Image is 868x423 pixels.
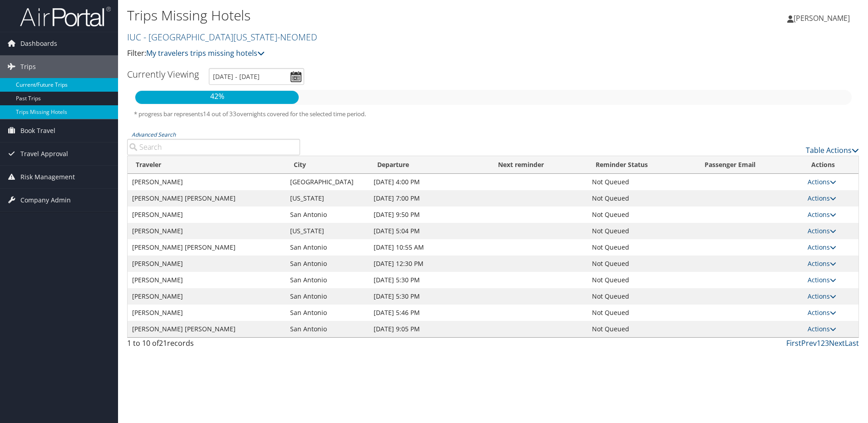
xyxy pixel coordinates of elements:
[134,110,852,118] h5: * progress bar represents overnights covered for the selected time period.
[587,239,697,256] td: Not Queued
[808,226,836,235] a: Actions
[587,207,697,223] td: Not Queued
[127,31,320,43] a: IUC - [GEOGRAPHIC_DATA][US_STATE]-NEOMED
[159,338,167,348] span: 21
[286,156,369,174] th: City: activate to sort column ascending
[587,156,697,174] th: Reminder Status
[369,272,490,288] td: [DATE] 5:30 PM
[127,48,615,59] p: Filter:
[20,6,111,27] img: airportal-logo.png
[369,321,490,337] td: [DATE] 9:05 PM
[128,321,286,337] td: [PERSON_NAME] [PERSON_NAME]
[20,119,55,142] span: Book Travel
[20,189,71,211] span: Company Admin
[286,174,369,190] td: [GEOGRAPHIC_DATA]
[587,174,697,190] td: Not Queued
[696,156,803,174] th: Passenger Email: activate to sort column ascending
[369,305,490,321] td: [DATE] 5:46 PM
[128,272,286,288] td: [PERSON_NAME]
[808,194,836,202] a: Actions
[132,131,176,138] a: Advanced Search
[825,338,829,348] a: 3
[20,32,57,55] span: Dashboards
[808,259,836,268] a: Actions
[587,190,697,207] td: Not Queued
[286,321,369,337] td: San Antonio
[286,223,369,239] td: [US_STATE]
[20,166,75,188] span: Risk Management
[587,321,697,337] td: Not Queued
[20,143,68,165] span: Travel Approval
[286,272,369,288] td: San Antonio
[808,243,836,251] a: Actions
[808,308,836,317] a: Actions
[20,55,36,78] span: Trips
[286,288,369,305] td: San Antonio
[127,6,615,25] h1: Trips Missing Hotels
[369,156,490,174] th: Departure: activate to sort column descending
[829,338,845,348] a: Next
[369,223,490,239] td: [DATE] 5:04 PM
[128,223,286,239] td: [PERSON_NAME]
[808,177,836,186] a: Actions
[286,207,369,223] td: San Antonio
[801,338,817,348] a: Prev
[128,305,286,321] td: [PERSON_NAME]
[806,145,859,155] a: Table Actions
[128,156,286,174] th: Traveler: activate to sort column ascending
[286,190,369,207] td: [US_STATE]
[286,239,369,256] td: San Antonio
[128,288,286,305] td: [PERSON_NAME]
[821,338,825,348] a: 2
[286,256,369,272] td: San Antonio
[369,239,490,256] td: [DATE] 10:55 AM
[786,338,801,348] a: First
[808,325,836,333] a: Actions
[587,288,697,305] td: Not Queued
[128,256,286,272] td: [PERSON_NAME]
[369,174,490,190] td: [DATE] 4:00 PM
[490,156,587,174] th: Next reminder
[369,256,490,272] td: [DATE] 12:30 PM
[146,48,265,58] a: My travelers trips missing hotels
[127,338,300,353] div: 1 to 10 of records
[587,256,697,272] td: Not Queued
[369,190,490,207] td: [DATE] 7:00 PM
[794,13,850,23] span: [PERSON_NAME]
[803,156,858,174] th: Actions
[135,91,299,103] p: 42%
[808,292,836,300] a: Actions
[127,139,300,155] input: Advanced Search
[128,207,286,223] td: [PERSON_NAME]
[209,68,304,85] input: [DATE] - [DATE]
[808,275,836,284] a: Actions
[817,338,821,348] a: 1
[203,110,237,118] span: 14 out of 33
[808,210,836,219] a: Actions
[587,305,697,321] td: Not Queued
[286,305,369,321] td: San Antonio
[128,239,286,256] td: [PERSON_NAME] [PERSON_NAME]
[845,338,859,348] a: Last
[787,5,859,32] a: [PERSON_NAME]
[127,68,199,80] h3: Currently Viewing
[128,174,286,190] td: [PERSON_NAME]
[128,190,286,207] td: [PERSON_NAME] [PERSON_NAME]
[587,223,697,239] td: Not Queued
[369,288,490,305] td: [DATE] 5:30 PM
[587,272,697,288] td: Not Queued
[369,207,490,223] td: [DATE] 9:50 PM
